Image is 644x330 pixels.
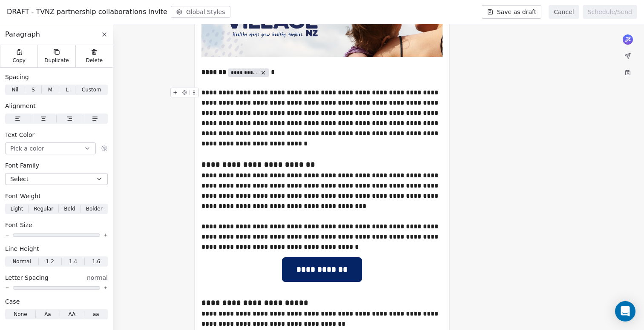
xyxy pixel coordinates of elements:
[10,175,29,183] span: Select
[5,102,36,110] span: Alignment
[11,86,18,94] span: Nil
[64,205,75,213] span: Bold
[5,161,39,170] span: Font Family
[82,86,101,94] span: Custom
[93,310,99,318] span: aa
[615,301,635,321] div: Open Intercom Messenger
[5,29,40,40] span: Paragraph
[34,205,53,213] span: Regular
[10,205,23,213] span: Light
[69,258,77,265] span: 1.4
[86,57,103,64] span: Delete
[86,205,103,213] span: Bolder
[5,297,20,306] span: Case
[5,192,41,200] span: Font Weight
[48,86,52,94] span: M
[5,245,39,253] span: Line Height
[87,273,108,282] span: normal
[7,7,167,17] span: DRAFT - TVNZ partnership collaborations invite
[5,73,29,81] span: Spacing
[583,5,637,19] button: Schedule/Send
[549,5,579,19] button: Cancel
[14,310,27,318] span: None
[92,258,100,265] span: 1.6
[5,131,34,139] span: Text Color
[32,86,35,94] span: S
[171,6,230,18] button: Global Styles
[12,57,26,64] span: Copy
[66,86,69,94] span: L
[5,273,49,282] span: Letter Spacing
[5,221,32,229] span: Font Size
[12,258,31,265] span: Normal
[44,57,69,64] span: Duplicate
[5,142,96,154] button: Pick a color
[44,310,51,318] span: Aa
[68,310,75,318] span: AA
[482,5,542,19] button: Save as draft
[46,258,54,265] span: 1.2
